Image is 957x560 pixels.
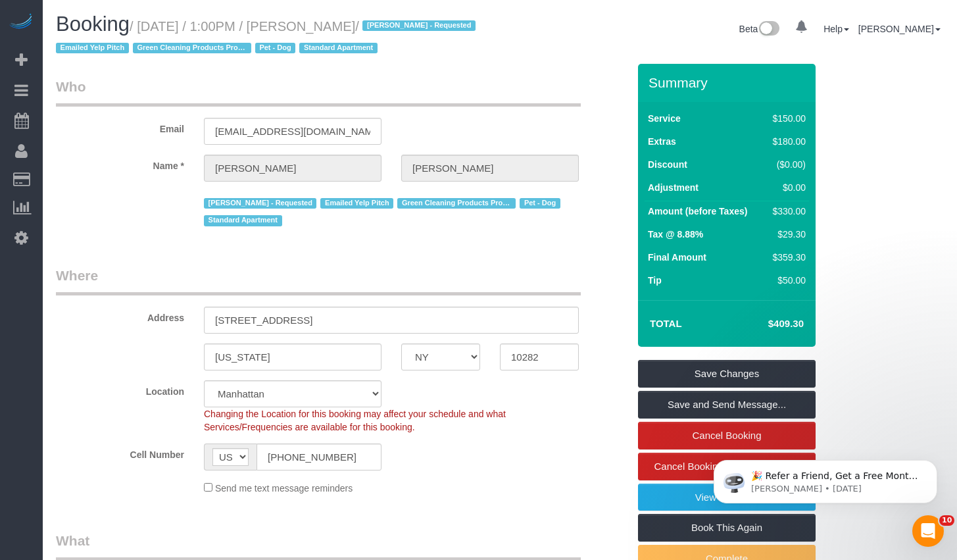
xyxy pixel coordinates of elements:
a: View Changes [638,484,816,511]
input: City [204,344,381,370]
a: Book This Again [638,514,816,542]
label: Final Amount [648,251,706,264]
label: Tip [648,274,662,287]
label: Amount (before Taxes) [648,205,747,218]
h3: Summary [649,75,809,90]
label: Name * [46,155,194,172]
div: $50.00 [768,274,806,287]
div: ($0.00) [768,158,806,171]
label: Cell Number [46,444,194,461]
a: Help [823,24,849,34]
div: $359.30 [768,251,806,264]
span: Pet - Dog [520,198,560,209]
legend: Where [56,266,581,295]
label: Location [46,380,194,398]
a: Cancel Booking with 50.00% Fee [638,453,816,480]
span: Standard Apartment [299,43,378,53]
label: Discount [648,158,687,171]
span: Emailed Yelp Pitch [320,198,393,209]
span: Cancel Booking with 50.00% Fee [654,461,800,472]
span: Standard Apartment [204,215,282,226]
small: / [DATE] / 1:00PM / [PERSON_NAME] [56,19,479,56]
div: $150.00 [768,112,806,125]
label: Email [46,118,194,136]
input: Last Name [401,155,579,182]
img: Automaid Logo [8,13,34,32]
strong: Total [650,318,682,329]
legend: Who [56,77,581,107]
span: Send me text message reminders [215,483,353,494]
img: New interface [758,21,779,38]
div: $330.00 [768,205,806,218]
input: Email [204,118,381,145]
input: Zip Code [500,344,579,370]
div: $29.30 [768,228,806,241]
span: [PERSON_NAME] - Requested [362,20,475,31]
h4: $409.30 [729,318,804,330]
span: Changing the Location for this booking may affect your schedule and what Services/Frequencies are... [204,409,506,432]
a: Cancel Booking [638,422,816,449]
label: Extras [648,135,676,148]
span: Green Cleaning Products Provided [133,43,251,53]
a: [PERSON_NAME] [858,24,941,34]
label: Address [46,307,194,324]
label: Tax @ 8.88% [648,228,703,241]
input: First Name [204,155,381,182]
span: 10 [939,515,954,526]
label: Service [648,112,681,125]
label: Adjustment [648,181,699,194]
iframe: Intercom notifications message [694,432,957,524]
span: Booking [56,13,130,36]
span: Green Cleaning Products Provided [397,198,516,209]
span: [PERSON_NAME] - Requested [204,198,316,209]
div: $0.00 [768,181,806,194]
span: Emailed Yelp Pitch [56,43,129,53]
a: Save and Send Message... [638,391,816,419]
a: Beta [739,24,780,34]
input: Cell Number [257,444,381,471]
span: Pet - Dog [255,43,295,53]
div: $180.00 [768,135,806,148]
a: Save Changes [638,360,816,388]
iframe: Intercom live chat [912,515,944,547]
